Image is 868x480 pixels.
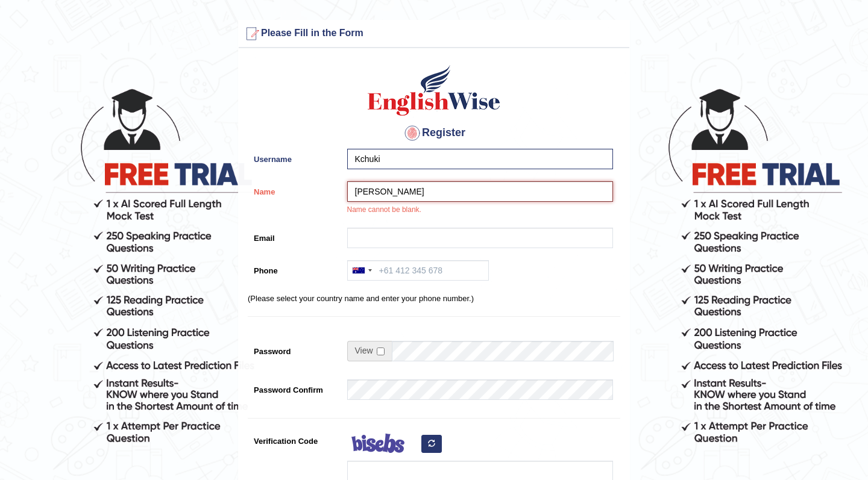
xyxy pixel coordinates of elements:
h4: Register [248,123,620,143]
img: Logo of English Wise create a new account for intelligent practice with AI [365,63,503,117]
input: +61 412 345 678 [347,260,489,281]
label: Name [248,181,341,198]
h3: Please Fill in the Form [242,24,626,43]
input: Show/Hide Password [377,348,385,355]
label: Username [248,149,341,165]
label: Phone [248,260,341,276]
p: (Please select your country name and enter your phone number.) [248,293,620,304]
label: Email [248,228,341,244]
label: Verification Code [248,431,341,447]
label: Password Confirm [248,379,341,396]
label: Password [248,341,341,357]
div: Australia: +61 [348,261,376,280]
